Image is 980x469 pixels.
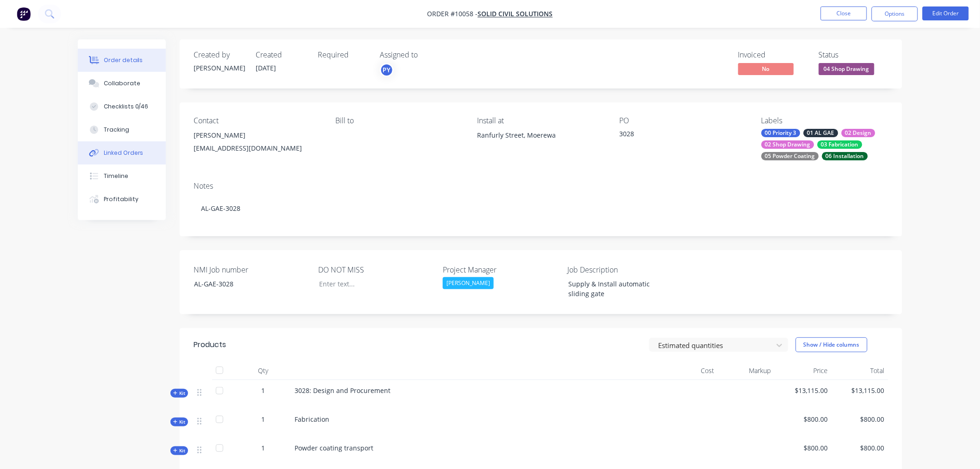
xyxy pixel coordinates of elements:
span: Order #10058 - [427,10,478,19]
button: Kit [170,418,188,426]
button: Timeline [78,165,166,188]
div: Qty [235,361,291,380]
div: Markup [718,361,775,380]
div: Notes [194,182,888,190]
span: $800.00 [779,443,828,453]
label: NMI Job number [194,264,309,275]
div: Checklists 0/46 [104,102,149,111]
div: Created by [194,51,245,59]
span: $800.00 [779,414,828,424]
div: Status [819,51,888,59]
img: Factory [17,7,31,21]
div: 3028 [619,129,735,142]
span: $800.00 [836,443,885,453]
div: Contact [194,116,320,125]
button: Show / Hide columns [796,337,867,352]
span: Kit [173,447,185,454]
div: 00 Priority 3 [761,129,800,137]
span: Kit [173,418,185,425]
span: Fabrication [295,415,329,424]
div: Total [832,361,889,380]
div: 02 Design [842,129,875,137]
div: 01 AL GAE [804,129,838,137]
button: Checklists 0/46 [78,95,166,118]
div: Collaborate [104,79,140,88]
button: Options [872,6,918,21]
div: Price [775,361,832,380]
div: [PERSON_NAME] [194,63,245,73]
button: Kit [170,446,188,455]
div: Tracking [104,126,129,134]
span: 04 Shop Drawing [819,63,874,75]
div: Profitability [104,195,138,203]
div: Order details [104,56,143,64]
span: $800.00 [836,414,885,424]
span: 1 [261,443,265,453]
div: Ranfurly Street, Moerewa [477,129,604,158]
button: Collaborate [78,72,166,95]
label: Project Manager [443,264,559,275]
label: Job Description [568,264,684,275]
button: Tracking [78,118,166,141]
div: [EMAIL_ADDRESS][DOMAIN_NAME] [194,142,320,155]
div: AL-GAE-3028 [194,194,888,222]
button: PY [380,63,394,77]
span: Kit [173,390,185,397]
div: 06 Installation [822,152,868,160]
div: Supply & Install automatic sliding gate [561,277,677,300]
div: Assigned to [380,51,472,59]
button: Edit Order [923,6,969,20]
div: [PERSON_NAME] [443,277,494,289]
span: 3028: Design and Procurement [295,386,390,395]
div: Install at [477,116,604,125]
span: No [738,63,794,75]
span: $13,115.00 [779,386,828,395]
span: 1 [261,386,265,395]
div: Bill to [335,116,462,125]
button: 04 Shop Drawing [819,63,874,77]
div: Ranfurly Street, Moerewa [477,129,604,142]
div: Products [194,339,226,350]
div: Linked Orders [104,149,144,157]
div: PO [619,116,746,125]
span: 1 [261,414,265,424]
span: $13,115.00 [836,386,885,395]
div: Cost [661,361,718,380]
div: Labels [761,116,888,125]
button: Kit [170,389,188,398]
div: Timeline [104,172,128,180]
button: Linked Orders [78,141,166,165]
label: DO NOT MISS [318,264,434,275]
div: 03 Fabrication [817,140,862,149]
button: Order details [78,49,166,72]
a: Solid Civil Solutions [478,10,553,19]
div: 02 Shop Drawing [761,140,814,149]
button: Profitability [78,188,166,211]
div: [PERSON_NAME] [194,129,320,142]
div: Required [318,51,369,59]
div: Created [256,51,307,59]
span: Powder coating transport [295,444,373,452]
div: 05 Powder Coating [761,152,819,160]
div: Invoiced [738,51,808,59]
div: [PERSON_NAME][EMAIL_ADDRESS][DOMAIN_NAME] [194,129,320,158]
button: Close [821,6,867,20]
div: AL-GAE-3028 [187,277,303,291]
span: [DATE] [256,63,276,72]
